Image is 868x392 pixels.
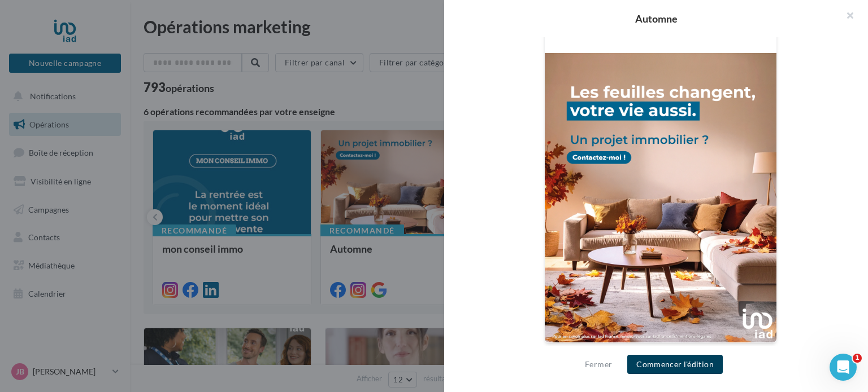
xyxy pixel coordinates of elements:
span: 1 [853,354,862,363]
button: Fermer [580,358,617,371]
button: Commencer l'édition [627,355,723,374]
div: La prévisualisation est non-contractuelle [544,343,777,358]
div: Automne [462,14,850,24]
iframe: Intercom live chat [830,354,857,381]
